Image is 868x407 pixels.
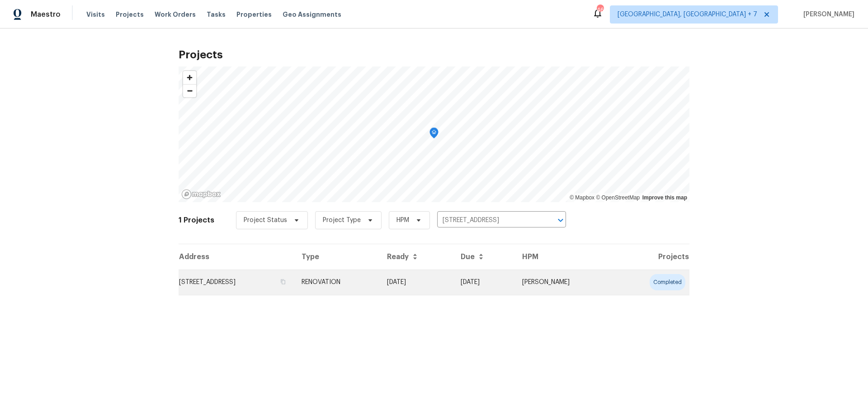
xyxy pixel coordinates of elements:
a: Improve this map [642,194,687,201]
td: [DATE] [453,270,515,295]
th: HPM [515,244,614,270]
canvas: Map [179,66,689,202]
a: Mapbox [570,194,594,201]
th: Ready [380,244,453,270]
span: Project Status [244,216,287,225]
span: Zoom out [183,85,196,97]
td: [DATE] [380,270,453,295]
span: Projects [116,10,144,19]
span: Geo Assignments [283,10,341,19]
span: Visits [86,10,105,19]
div: 46 [597,5,603,14]
div: Map marker [429,128,439,142]
h2: 1 Projects [179,216,214,225]
span: [GEOGRAPHIC_DATA], [GEOGRAPHIC_DATA] + 7 [618,10,757,19]
th: Projects [614,244,690,270]
td: [PERSON_NAME] [515,270,614,295]
button: Zoom in [183,71,196,84]
button: Zoom out [183,84,196,97]
span: Tasks [207,11,226,18]
th: Type [294,244,380,270]
th: Due [453,244,515,270]
input: Search projects [437,213,541,227]
td: RENOVATION [294,270,380,295]
span: Properties [236,10,272,19]
span: Work Orders [155,10,196,19]
span: Project Type [323,216,361,225]
div: completed [650,274,685,290]
a: OpenStreetMap [596,194,640,201]
h2: Projects [179,50,689,59]
th: Address [179,244,294,270]
button: Copy Address [279,278,287,286]
td: [STREET_ADDRESS] [179,270,294,295]
span: [PERSON_NAME] [800,10,854,19]
span: HPM [396,216,409,225]
span: Maestro [31,10,61,19]
button: Open [554,214,567,227]
a: Mapbox homepage [181,189,221,199]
